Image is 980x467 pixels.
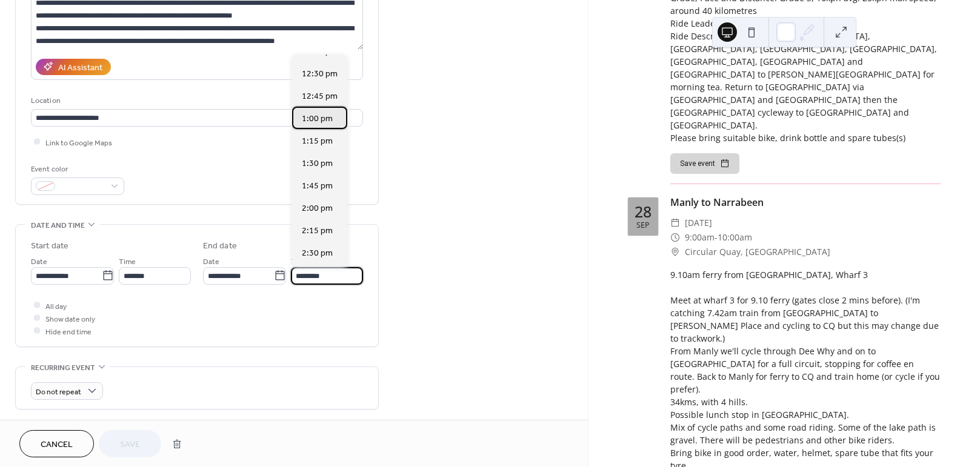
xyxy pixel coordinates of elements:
span: 12:45 pm [302,90,338,102]
div: Sep [636,222,650,230]
span: 1:15 pm [302,134,333,147]
span: Date [31,255,47,268]
span: 9:00am [685,230,715,245]
span: 2:30 pm [302,247,333,259]
span: 1:45 pm [302,179,333,192]
span: Show date only [45,313,95,325]
span: Hide end time [45,325,92,338]
span: All day [45,300,67,313]
span: Date and time [31,219,85,232]
div: Location [31,94,361,107]
span: Recurring event [31,362,95,374]
div: 28 [635,204,652,219]
div: ​ [670,230,680,245]
div: Event color [31,163,122,176]
button: Save event [670,153,739,174]
span: 1:00 pm [302,112,333,125]
div: ​ [670,216,680,230]
div: AI Assistant [58,61,102,74]
span: Date [203,255,219,268]
span: Cancel [41,439,73,451]
div: Start date [31,240,68,253]
span: - [715,230,718,245]
div: ​ [670,245,680,259]
span: 2:00 pm [302,202,333,214]
span: Link to Google Maps [45,136,112,149]
span: 10:00am [718,230,752,245]
div: Manly to Narrabeen [670,195,941,210]
button: AI Assistant [36,59,111,75]
span: Time [119,255,136,268]
span: 2:15 pm [302,224,333,237]
button: Cancel [19,430,94,457]
span: [DATE] [685,216,712,230]
div: End date [203,240,237,253]
span: Do not repeat [36,385,81,399]
span: Time [291,255,308,268]
span: 1:30 pm [302,157,333,170]
span: 12:30 pm [302,67,338,80]
span: Circular Quay, [GEOGRAPHIC_DATA] [685,245,830,259]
